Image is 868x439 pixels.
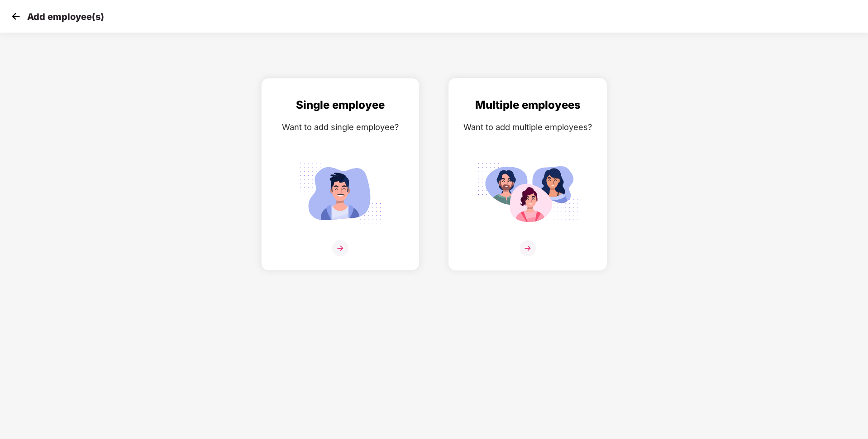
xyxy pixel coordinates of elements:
img: svg+xml;base64,PHN2ZyB4bWxucz0iaHR0cDovL3d3dy53My5vcmcvMjAwMC9zdmciIGlkPSJNdWx0aXBsZV9lbXBsb3llZS... [477,158,578,229]
div: Want to add single employee? [271,121,410,134]
img: svg+xml;base64,PHN2ZyB4bWxucz0iaHR0cDovL3d3dy53My5vcmcvMjAwMC9zdmciIGlkPSJTaW5nbGVfZW1wbG95ZWUiIH... [290,158,391,229]
div: Multiple employees [458,96,597,114]
img: svg+xml;base64,PHN2ZyB4bWxucz0iaHR0cDovL3d3dy53My5vcmcvMjAwMC9zdmciIHdpZHRoPSIzMCIgaGVpZ2h0PSIzMC... [9,10,23,23]
div: Single employee [271,96,410,114]
p: Add employee(s) [27,11,104,22]
img: svg+xml;base64,PHN2ZyB4bWxucz0iaHR0cDovL3d3dy53My5vcmcvMjAwMC9zdmciIHdpZHRoPSIzNiIgaGVpZ2h0PSIzNi... [332,240,348,256]
div: Want to add multiple employees? [458,121,597,134]
img: svg+xml;base64,PHN2ZyB4bWxucz0iaHR0cDovL3d3dy53My5vcmcvMjAwMC9zdmciIHdpZHRoPSIzNiIgaGVpZ2h0PSIzNi... [520,240,536,256]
